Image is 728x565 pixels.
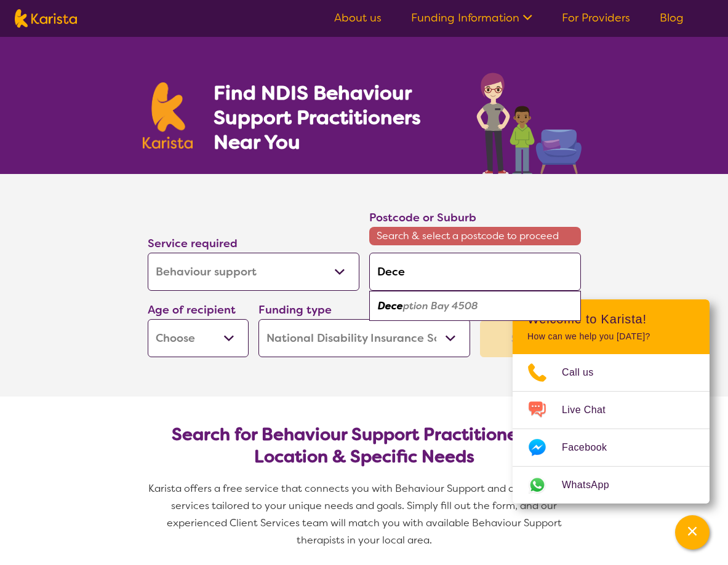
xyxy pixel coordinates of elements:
img: Karista logo [143,82,193,149]
a: For Providers [562,10,630,25]
label: Funding type [258,302,332,317]
em: ption Bay 4508 [403,299,478,312]
span: Call us [562,363,609,382]
div: Channel Menu [513,299,710,504]
h2: Search for Behaviour Support Practitioners by Location & Specific Needs [158,424,571,468]
h1: Find NDIS Behaviour Support Practitioners Near You [214,81,452,154]
input: Type [369,253,581,291]
ul: Choose channel [513,354,710,504]
a: Web link opens in a new tab. [513,467,710,504]
div: Deception Bay 4508 [375,294,575,318]
label: Service required [148,236,238,251]
em: Dece [378,299,403,312]
p: Karista offers a free service that connects you with Behaviour Support and other disability servi... [143,480,586,549]
button: Channel Menu [675,515,710,550]
p: How can we help you [DATE]? [527,331,695,342]
h2: Welcome to Karista! [527,312,695,326]
img: behaviour-support [473,66,586,174]
a: Funding Information [411,10,532,25]
a: About us [334,10,382,25]
label: Postcode or Suburb [369,210,476,225]
label: Age of recipient [148,302,236,317]
a: Blog [660,10,684,25]
span: Search & select a postcode to proceed [369,227,581,245]
span: Live Chat [562,401,620,419]
span: Facebook [562,438,622,457]
img: Karista logo [15,9,77,28]
span: WhatsApp [562,476,624,494]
